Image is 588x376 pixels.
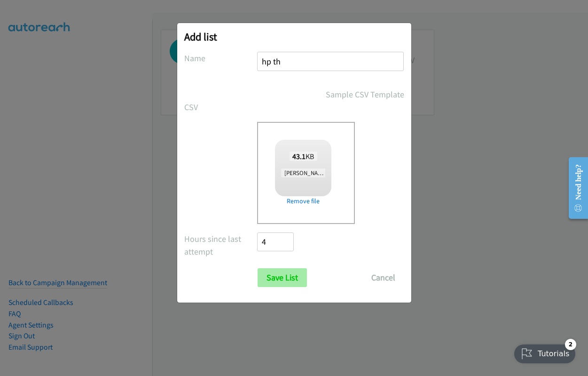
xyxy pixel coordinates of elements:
[184,52,258,64] label: Name
[275,196,331,206] a: Remove file
[292,152,306,161] strong: 43.1
[184,232,258,258] label: Hours since last attempt
[258,268,307,287] input: Save List
[362,268,404,287] button: Cancel
[561,151,588,225] iframe: Resource Center
[281,168,413,177] span: [PERSON_NAME] + HP FY25 Q4 BPS & ACS - TH.csv
[290,152,317,161] span: KB
[184,30,404,43] h2: Add list
[184,101,258,113] label: CSV
[509,335,581,369] iframe: Checklist
[326,88,404,101] a: Sample CSV Template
